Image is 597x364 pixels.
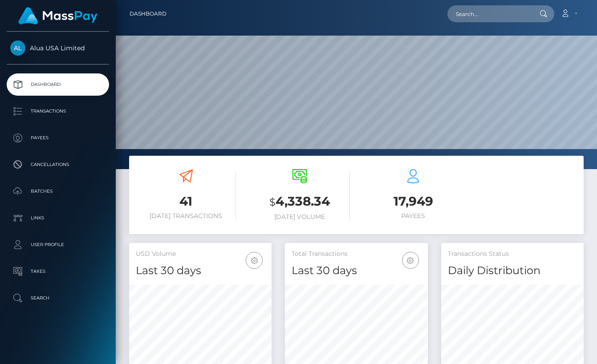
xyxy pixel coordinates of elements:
[10,238,106,251] p: User Profile
[7,44,109,52] span: Alua USA Limited
[249,193,349,211] h3: 4,338.34
[10,105,106,118] p: Transactions
[7,234,109,256] a: User Profile
[7,73,109,96] a: Dashboard
[448,263,577,279] h4: Daily Distribution
[7,127,109,149] a: Payees
[292,263,421,279] h4: Last 30 days
[447,5,531,22] input: Search...
[249,213,349,221] h6: [DATE] Volume
[10,158,106,171] p: Cancellations
[363,193,463,210] h3: 17,949
[363,212,463,220] h6: Payees
[136,250,265,259] h5: USD Volume
[10,78,106,91] p: Dashboard
[130,4,167,23] a: Dashboard
[269,196,276,208] small: $
[10,265,106,278] p: Taxes
[7,154,109,176] a: Cancellations
[10,40,25,56] img: Alua USA Limited
[136,263,265,279] h4: Last 30 days
[7,180,109,202] a: Batches
[136,212,236,220] h6: [DATE] Transactions
[7,100,109,122] a: Transactions
[448,250,577,259] h5: Transactions Status
[7,207,109,229] a: Links
[10,131,106,145] p: Payees
[10,185,106,198] p: Batches
[10,211,106,225] p: Links
[10,291,106,305] p: Search
[7,260,109,283] a: Taxes
[292,250,421,259] h5: Total Transactions
[18,7,97,24] img: MassPay Logo
[7,287,109,309] a: Search
[136,193,236,210] h3: 41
